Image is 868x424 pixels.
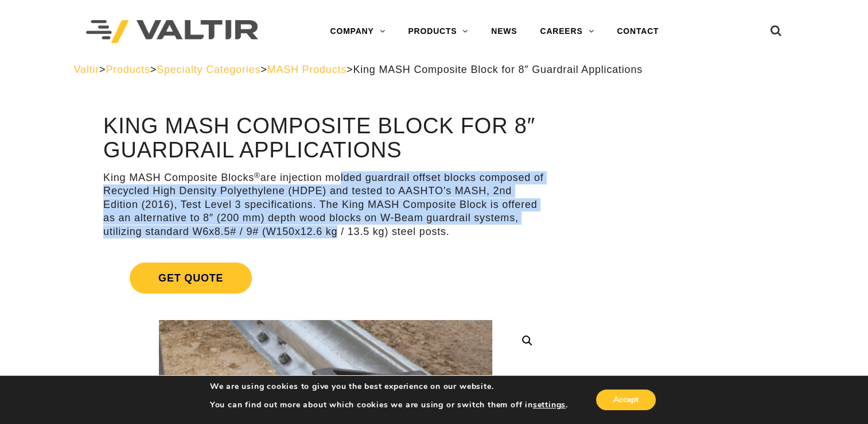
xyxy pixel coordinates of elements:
h1: King MASH Composite Block for 8″ Guardrail Applications [103,114,548,163]
a: NEWS [480,20,528,43]
sup: ® [254,171,260,180]
a: COMPANY [318,20,396,43]
a: MASH Products [267,64,347,75]
button: Accept [596,390,656,410]
a: Products [106,64,150,75]
p: We are using cookies to give you the best experience on our website. [210,381,568,392]
img: Valtir [86,20,258,44]
p: King MASH Composite Blocks are injection molded guardrail offset blocks composed of Recycled High... [103,171,548,238]
span: King MASH Composite Block for 8″ Guardrail Applications [353,64,643,75]
a: Get Quote [103,249,548,307]
button: settings [533,400,566,410]
div: > > > > [74,63,795,76]
a: PRODUCTS [396,20,480,43]
a: CONTACT [605,20,670,43]
a: CAREERS [528,20,605,43]
a: Specialty Categories [157,64,260,75]
a: Valtir [74,64,99,75]
p: You can find out more about which cookies we are using or switch them off in . [210,400,568,410]
span: Get Quote [130,263,252,294]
